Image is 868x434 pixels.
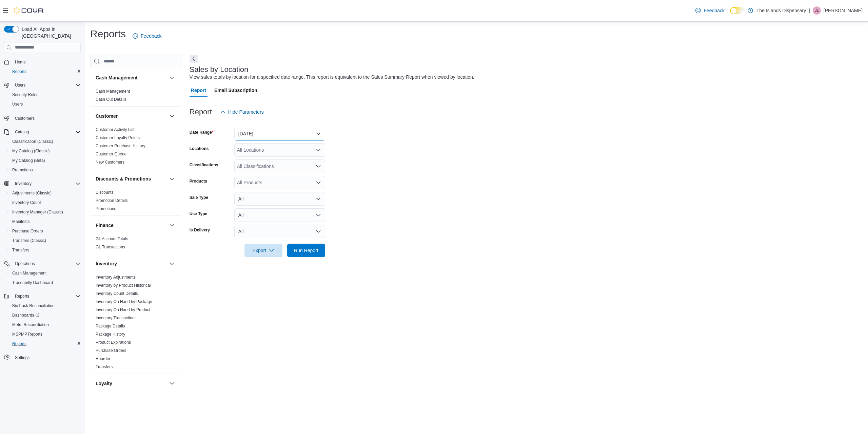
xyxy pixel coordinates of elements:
[190,227,210,233] label: Is Delivery
[7,165,83,175] button: Promotions
[96,237,128,241] a: GL Account Totals
[96,291,138,296] span: Inventory Count Details
[9,321,81,329] span: Metrc Reconciliation
[96,97,126,102] span: Cash Out Details
[249,244,278,257] span: Export
[12,81,28,89] button: Users
[9,91,81,99] span: Security Roles
[96,89,130,94] a: Cash Management
[191,83,206,97] span: Report
[168,379,176,388] button: Loyalty
[96,323,125,329] span: Package Details
[7,278,83,287] button: Traceabilty Dashboard
[9,321,52,329] a: Metrc Reconciliation
[316,164,321,169] button: Open list of options
[234,225,325,238] button: All
[96,206,116,211] a: Promotions
[96,332,125,337] a: Package History
[9,166,36,174] a: Promotions
[9,199,44,207] a: Inventory Count
[9,68,81,76] span: Reports
[96,190,114,195] a: Discounts
[12,190,52,196] span: Adjustments (Classic)
[12,128,81,136] span: Catalog
[9,147,81,155] span: My Catalog (Classic)
[7,207,83,217] button: Inventory Manager (Classic)
[9,208,66,216] a: Inventory Manager (Classic)
[96,143,145,149] span: Customer Purchase History
[190,108,212,116] h3: Report
[12,180,81,188] span: Inventory
[9,189,81,197] span: Adjustments (Classic)
[217,105,267,119] button: Hide Parameters
[4,54,81,380] nav: Complex example
[12,247,29,253] span: Transfers
[168,221,176,229] button: Finance
[190,195,208,200] label: Sale Type
[96,307,150,313] span: Inventory On Hand by Product
[19,26,81,39] span: Load All Apps in [GEOGRAPHIC_DATA]
[168,260,176,268] button: Inventory
[693,4,727,17] a: Feedback
[190,211,207,216] label: Use Type
[96,175,166,182] button: Discounts & Promotions
[96,275,136,280] a: Inventory Adjustments
[704,7,724,14] span: Feedback
[96,206,116,211] span: Promotions
[9,279,81,287] span: Traceabilty Dashboard
[9,279,56,287] a: Traceabilty Dashboard
[96,348,126,353] a: Purchase Orders
[7,310,83,320] a: Dashboards
[9,311,42,319] a: Dashboards
[12,58,28,66] a: Home
[12,341,26,346] span: Reports
[90,87,181,106] div: Cash Management
[90,235,181,254] div: Finance
[96,380,112,387] h3: Loyalty
[7,320,83,329] button: Metrc Reconciliation
[96,275,136,280] span: Inventory Adjustments
[9,199,81,207] span: Inventory Count
[12,148,50,154] span: My Catalog (Classic)
[234,192,325,206] button: All
[90,188,181,215] div: Discounts & Promotions
[9,237,81,245] span: Transfers (Classic)
[12,81,81,89] span: Users
[96,244,125,250] span: GL Transactions
[9,269,49,277] a: Cash Management
[12,292,32,300] button: Reports
[7,339,83,348] button: Reports
[12,180,34,188] button: Inventory
[141,33,161,39] span: Feedback
[815,6,819,15] span: JL
[96,127,135,132] span: Customer Activity List
[9,340,29,348] a: Reports
[12,58,81,66] span: Home
[9,189,54,197] a: Adjustments (Classic)
[7,198,83,207] button: Inventory Count
[96,222,166,229] button: Finance
[12,292,81,300] span: Reports
[234,127,325,140] button: [DATE]
[228,109,264,115] span: Hide Parameters
[15,59,26,65] span: Home
[9,227,46,235] a: Purchase Orders
[9,100,25,108] a: Users
[7,236,83,245] button: Transfers (Classic)
[190,65,249,74] h3: Sales by Location
[7,217,83,226] button: Manifests
[96,89,130,94] span: Cash Management
[190,55,198,63] button: Next
[96,283,151,288] a: Inventory by Product Historical
[96,151,126,157] span: Customer Queue
[12,128,32,136] button: Catalog
[96,113,166,119] button: Customer
[234,208,325,222] button: All
[190,146,209,151] label: Locations
[96,135,140,140] a: Customer Loyalty Points
[15,129,29,135] span: Catalog
[96,97,126,102] a: Cash Out Details
[9,302,81,310] span: BioTrack Reconciliation
[15,181,32,186] span: Inventory
[12,139,53,144] span: Classification (Classic)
